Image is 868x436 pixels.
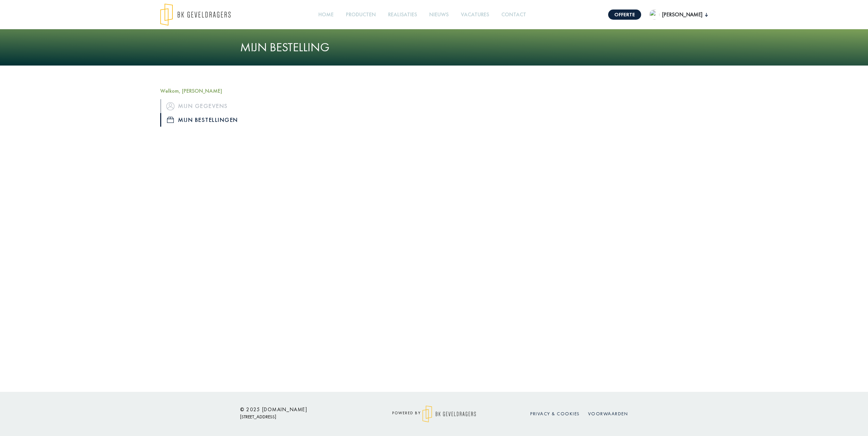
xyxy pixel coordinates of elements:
h6: © 2025 [DOMAIN_NAME] [240,406,363,413]
a: Offerte [608,10,641,20]
img: logo [160,3,231,26]
a: Realisaties [385,7,420,22]
a: Contact [499,7,529,22]
a: Producten [343,7,379,22]
a: Nieuws [427,7,451,22]
img: logo [422,405,476,422]
div: powered by [373,405,495,422]
button: [PERSON_NAME] [649,10,708,20]
a: iconMijn gegevens [160,99,289,113]
img: undefined [649,10,660,20]
a: Vacatures [458,7,492,22]
img: icon [167,117,174,123]
a: iconMijn bestellingen [160,113,289,127]
img: icon [166,102,174,110]
h1: Mijn bestelling [240,40,628,55]
p: [STREET_ADDRESS] [240,413,363,421]
span: [PERSON_NAME] [660,11,705,19]
a: Home [316,7,336,22]
h5: Welkom, [PERSON_NAME] [160,88,289,94]
a: Voorwaarden [588,411,628,417]
a: Privacy & cookies [530,411,580,417]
